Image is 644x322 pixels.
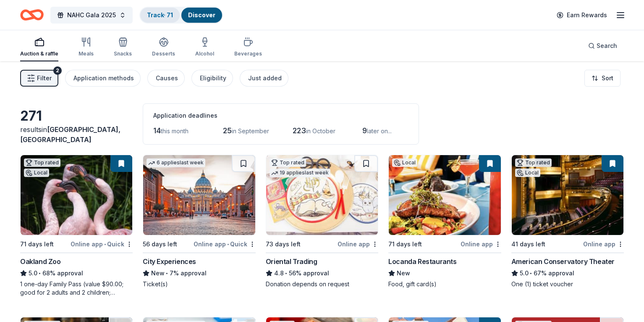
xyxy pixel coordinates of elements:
[511,239,545,249] div: 41 days left
[153,126,161,135] span: 14
[73,73,134,83] div: Application methods
[53,66,62,75] div: 2
[20,50,58,57] div: Auction & raffle
[461,239,501,249] div: Online app
[338,239,378,249] div: Online app
[266,155,378,235] img: Image for Oriental Trading
[39,270,41,277] span: •
[20,5,44,25] a: Home
[20,239,54,249] div: 71 days left
[143,155,255,235] img: Image for City Experiences
[20,124,133,145] div: results
[388,256,456,267] div: Locanda Restaurants
[200,73,226,83] div: Eligibility
[515,169,540,177] div: Local
[530,270,532,277] span: •
[520,268,529,278] span: 5.0
[388,280,501,288] div: Food, gift card(s)
[223,126,232,135] span: 25
[143,256,196,267] div: City Experiences
[270,169,330,177] div: 19 applies last week
[114,34,132,61] button: Snacks
[166,270,168,277] span: •
[50,7,133,24] button: NAHC Gala 2025
[143,268,255,278] div: 7% approval
[388,155,501,288] a: Image for Locanda RestaurantsLocal71 days leftOnline appLocanda RestaurantsNewFood, gift card(s)
[24,169,49,177] div: Local
[602,73,613,83] span: Sort
[511,280,624,288] div: One (1) ticket voucher
[511,268,624,278] div: 67% approval
[389,155,500,235] img: Image for Locanda Restaurants
[581,37,624,54] button: Search
[79,34,94,61] button: Meals
[20,155,133,297] a: Image for Oakland ZooTop ratedLocal71 days leftOnline app•QuickOakland Zoo5.0•68% approval1 one-d...
[266,239,301,249] div: 73 days left
[20,34,58,61] button: Auction & raffle
[156,73,178,83] div: Causes
[20,125,120,144] span: in
[266,155,378,288] a: Image for Oriental TradingTop rated19 applieslast week73 days leftOnline appOriental Trading4.8•5...
[71,239,133,249] div: Online app Quick
[191,70,233,87] button: Eligibility
[388,239,422,249] div: 71 days left
[143,280,255,288] div: Ticket(s)
[511,256,615,267] div: American Conservatory Theater
[597,41,617,51] span: Search
[515,158,552,167] div: Top rated
[392,158,417,167] div: Local
[293,126,306,135] span: 223
[114,50,132,57] div: Snacks
[152,50,175,57] div: Desserts
[147,70,185,87] button: Causes
[195,34,214,61] button: Alcohol
[152,34,175,61] button: Desserts
[266,256,317,267] div: Oriental Trading
[285,270,287,277] span: •
[151,268,165,278] span: New
[232,127,269,135] span: in September
[20,268,133,278] div: 68% approval
[234,50,262,57] div: Beverages
[248,73,282,83] div: Just added
[234,34,262,61] button: Beverages
[306,127,335,135] span: in October
[65,70,141,87] button: Application methods
[397,268,410,278] span: New
[195,50,214,57] div: Alcohol
[266,280,378,288] div: Donation depends on request
[143,239,177,249] div: 56 days left
[79,50,94,57] div: Meals
[270,158,306,167] div: Top rated
[20,256,61,267] div: Oakland Zoo
[20,108,133,124] div: 271
[147,158,205,167] div: 6 applies last week
[511,155,624,288] a: Image for American Conservatory TheaterTop ratedLocal41 days leftOnline appAmerican Conservatory ...
[143,155,255,288] a: Image for City Experiences6 applieslast week56 days leftOnline app•QuickCity ExperiencesNew•7% ap...
[161,127,188,135] span: this month
[583,239,624,249] div: Online app
[24,158,60,167] div: Top rated
[139,7,223,24] button: Track· 71Discover
[20,280,133,297] div: 1 one-day Family Pass (value $90.00; good for 2 adults and 2 children; parking is included)
[37,73,52,83] span: Filter
[512,155,623,235] img: Image for American Conservatory Theater
[274,268,284,278] span: 4.8
[104,241,106,248] span: •
[227,241,229,248] span: •
[367,127,392,135] span: later on...
[240,70,288,87] button: Just added
[362,126,367,135] span: 9
[266,268,378,278] div: 56% approval
[552,8,612,23] a: Earn Rewards
[21,155,132,235] img: Image for Oakland Zoo
[67,10,116,20] span: NAHC Gala 2025
[194,239,256,249] div: Online app Quick
[20,70,58,87] button: Filter2
[188,11,215,18] a: Discover
[147,11,173,18] a: Track· 71
[584,70,620,87] button: Sort
[29,268,37,278] span: 5.0
[20,125,120,144] span: [GEOGRAPHIC_DATA], [GEOGRAPHIC_DATA]
[153,111,408,121] div: Application deadlines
